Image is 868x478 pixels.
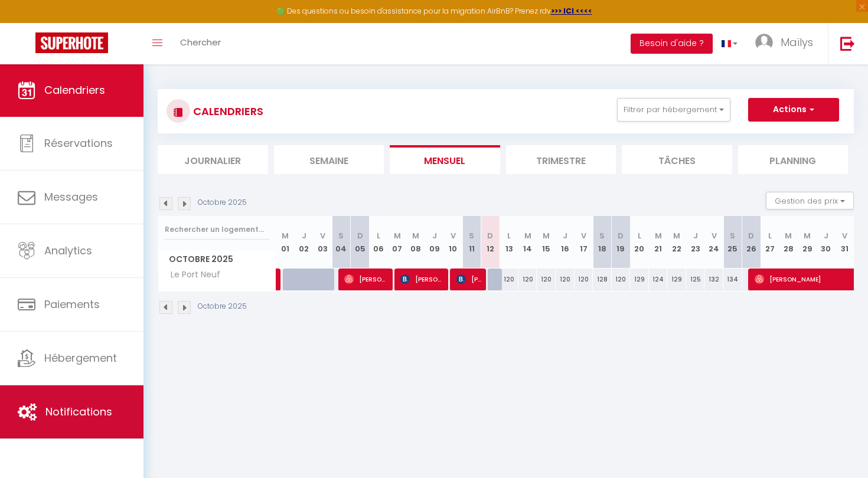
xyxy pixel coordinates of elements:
[344,268,389,290] span: [PERSON_NAME]
[655,230,662,241] abbr: M
[444,216,463,269] th: 10
[723,216,742,269] th: 25
[798,216,817,269] th: 29
[742,216,761,269] th: 26
[755,34,773,51] img: ...
[746,23,828,64] a: ... Maïlys
[556,269,575,290] div: 120
[357,230,363,241] abbr: D
[630,269,649,290] div: 129
[518,216,537,269] th: 14
[612,269,631,290] div: 120
[581,230,586,241] abbr: V
[840,36,855,51] img: logout
[748,230,754,241] abbr: D
[537,216,556,269] th: 15
[556,216,575,269] th: 16
[593,216,612,269] th: 18
[44,136,113,150] span: Réservations
[44,297,100,312] span: Paiements
[406,216,425,269] th: 08
[686,216,705,269] th: 23
[693,230,698,241] abbr: J
[730,230,735,241] abbr: S
[351,216,370,269] th: 05
[649,216,668,269] th: 21
[500,216,518,269] th: 13
[507,230,511,241] abbr: L
[158,145,268,174] li: Journalier
[617,98,730,122] button: Filtrer par hébergement
[369,216,388,269] th: 06
[766,192,854,209] button: Gestion des prix
[804,230,811,241] abbr: M
[45,404,112,419] span: Notifications
[377,230,380,241] abbr: L
[575,269,593,290] div: 120
[487,230,493,241] abbr: D
[506,145,616,174] li: Trimestre
[412,230,419,241] abbr: M
[282,230,289,241] abbr: M
[44,189,98,204] span: Messages
[432,230,437,241] abbr: J
[748,98,839,122] button: Actions
[451,230,456,241] abbr: V
[622,145,732,174] li: Tâches
[400,268,445,290] span: [PERSON_NAME]
[462,216,481,269] th: 11
[394,230,401,241] abbr: M
[842,230,847,241] abbr: V
[276,216,295,269] th: 01
[537,269,556,290] div: 120
[390,145,500,174] li: Mensuel
[638,230,641,241] abbr: L
[190,98,263,125] h3: CALENDRIERS
[738,145,849,174] li: Planning
[44,83,105,97] span: Calendriers
[599,230,605,241] abbr: S
[667,216,686,269] th: 22
[649,269,668,290] div: 124
[785,230,792,241] abbr: M
[518,269,537,290] div: 120
[704,216,723,269] th: 24
[198,301,247,312] p: Octobre 2025
[563,230,567,241] abbr: J
[704,269,723,290] div: 132
[44,351,117,365] span: Hébergement
[332,216,351,269] th: 04
[712,230,717,241] abbr: V
[469,230,474,241] abbr: S
[302,230,306,241] abbr: J
[779,216,798,269] th: 28
[35,32,108,53] img: Super Booking
[612,216,631,269] th: 19
[524,230,531,241] abbr: M
[160,269,223,281] span: Le Port Neuf
[171,23,230,64] a: Chercher
[768,230,772,241] abbr: L
[165,219,269,240] input: Rechercher un logement...
[543,230,550,241] abbr: M
[320,230,325,241] abbr: V
[425,216,444,269] th: 09
[180,36,221,48] span: Chercher
[618,230,624,241] abbr: D
[667,269,686,290] div: 129
[295,216,314,269] th: 02
[198,197,247,208] p: Octobre 2025
[631,34,713,54] button: Besoin d'aide ?
[500,269,518,290] div: 120
[551,6,592,16] a: >>> ICI <<<<
[274,145,384,174] li: Semaine
[593,269,612,290] div: 128
[673,230,680,241] abbr: M
[575,216,593,269] th: 17
[723,269,742,290] div: 134
[158,251,276,268] span: Octobre 2025
[44,243,92,258] span: Analytics
[835,216,854,269] th: 31
[481,216,500,269] th: 12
